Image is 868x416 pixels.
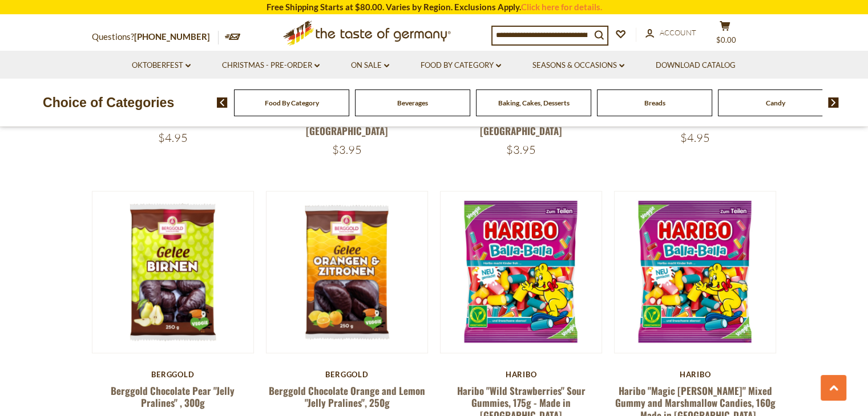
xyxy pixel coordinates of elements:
[506,142,536,157] span: $3.95
[421,59,501,72] a: Food By Category
[440,370,603,379] div: Haribo
[217,97,228,108] img: previous arrow
[92,30,219,44] p: Questions?
[828,97,839,108] img: next arrow
[158,130,188,145] span: $4.95
[521,2,602,12] a: Click here for details.
[92,370,255,379] div: Berggold
[645,27,696,39] a: Account
[716,35,736,44] span: $0.00
[351,59,389,72] a: On Sale
[266,370,429,379] div: Berggold
[222,59,320,72] a: Christmas - PRE-ORDER
[532,59,624,72] a: Seasons & Occasions
[267,191,428,353] img: Berggold Chocolate Orange and Lemon "Jelly Pralines", 250g
[269,384,425,410] a: Berggold Chocolate Orange and Lemon "Jelly Pralines", 250g
[680,130,710,145] span: $4.95
[332,142,362,157] span: $3.95
[498,99,570,107] a: Baking, Cakes, Desserts
[708,21,742,49] button: $0.00
[615,191,776,353] img: Haribo "Magic Balla-Balla" Mixed Gummy and Marshmallow Candies, 160g - Made in Germany
[132,59,191,72] a: Oktoberfest
[766,99,785,107] a: Candy
[134,31,210,42] a: [PHONE_NUMBER]
[111,384,235,410] a: Berggold Chocolate Pear "Jelly Pralines" , 300g
[397,99,428,107] a: Beverages
[441,191,602,353] img: Haribo "Wild Strawberries" Sour Gummies, 175g - Made in Germany
[265,99,319,107] a: Food By Category
[644,99,665,107] a: Breads
[614,370,777,379] div: Haribo
[660,28,696,37] span: Account
[656,59,736,72] a: Download Catalog
[92,191,254,353] img: Berggold Chocolate Pear "Jelly Pralines" , 300g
